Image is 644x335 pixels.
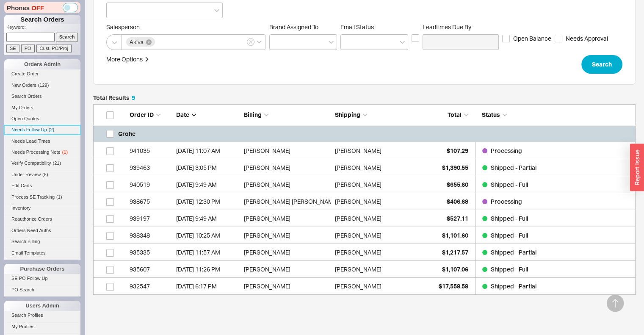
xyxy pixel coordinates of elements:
[4,264,80,274] div: Purchase Orders
[491,147,522,154] span: Processing
[244,159,331,176] div: [PERSON_NAME]
[4,159,80,168] a: Verify Compatibility(21)
[11,127,47,132] span: Needs Follow Up
[244,193,331,210] div: [PERSON_NAME] [PERSON_NAME]
[4,193,80,202] a: Process SE Tracking(1)
[244,111,331,119] div: Billing
[49,127,54,132] span: ( 2 )
[130,111,154,118] span: Order ID
[11,83,36,88] span: New Orders
[130,261,172,278] div: 935607
[447,198,468,205] span: $406.68
[4,237,80,246] a: Search Billing
[4,81,80,90] a: New Orders(129)
[244,176,331,193] div: [PERSON_NAME]
[335,176,381,193] div: [PERSON_NAME]
[56,194,62,199] span: ( 1 )
[329,41,334,44] svg: open menu
[447,215,468,222] span: $527.11
[491,266,528,273] span: Shipped - Full
[491,215,528,222] span: Shipped - Full
[513,34,551,43] span: Open Balance
[130,39,144,45] span: Akiva
[130,176,172,193] div: 940519
[62,150,68,155] span: ( 1 )
[4,311,80,320] a: Search Profiles
[566,34,608,43] span: Needs Approval
[176,159,240,176] div: 9/18/25 3:05 PM
[6,44,19,53] input: SE
[439,282,468,290] span: $17,558.58
[93,176,636,193] a: 940519[DATE] 9:49 AM[PERSON_NAME][PERSON_NAME]$655.60Shipped - Full
[11,194,55,199] span: Process SE Tracking
[93,278,636,295] a: 932547[DATE] 6:17 PM[PERSON_NAME][PERSON_NAME]$17,558.58Shipped - Partial
[491,249,536,256] span: Shipped - Partial
[448,111,462,118] span: Total
[176,111,240,119] div: Date
[442,266,468,273] span: $1,107.06
[11,172,41,177] span: Under Review
[4,125,80,134] a: Needs Follow Up(2)
[130,111,172,119] div: Order ID
[93,244,636,261] a: 935335[DATE] 11:57 AM[PERSON_NAME][PERSON_NAME]$1,217.57Shipped - Partial
[106,55,143,64] div: More Options
[442,249,468,256] span: $1,217.57
[31,3,44,12] span: OFF
[4,226,80,235] a: Orders Need Auths
[335,227,381,244] div: [PERSON_NAME]
[11,150,61,155] span: Needs Processing Note
[335,111,360,118] span: Shipping
[176,227,240,244] div: 9/5/25 10:25 AM
[93,193,636,210] a: 938675[DATE] 12:30 PM[PERSON_NAME] [PERSON_NAME][PERSON_NAME]$406.68Processing
[130,159,172,176] div: 939463
[6,24,80,33] p: Keyword:
[93,210,636,227] a: 939197[DATE] 9:49 AM[PERSON_NAME][PERSON_NAME]$527.11Shipped - Full
[176,111,189,118] span: Date
[4,2,80,13] div: Phones
[111,6,117,15] input: Does NOT have flags
[4,103,80,112] a: My Orders
[244,111,262,118] span: Billing
[4,285,80,294] a: PO Search
[442,232,468,239] span: $1,101.60
[555,35,562,42] input: Needs Approval
[4,274,80,283] a: SE PO Follow Up
[491,282,536,290] span: Shipped - Partial
[244,142,331,159] div: [PERSON_NAME]
[53,161,61,166] span: ( 21 )
[176,193,240,210] div: 9/14/25 12:30 PM
[447,181,468,188] span: $655.60
[176,176,240,193] div: 9/17/25 9:49 AM
[335,278,381,295] div: [PERSON_NAME]
[93,159,636,176] a: 939463[DATE] 3:05 PM[PERSON_NAME][PERSON_NAME]$1,390.55Shipped - Partial
[176,261,240,278] div: 8/25/25 11:26 PM
[4,181,80,190] a: Edit Carts
[130,278,172,295] div: 932547
[130,193,172,210] div: 938675
[335,193,381,210] div: [PERSON_NAME]
[335,111,422,119] div: Shipping
[4,204,80,213] a: Inventory
[38,83,49,88] span: ( 129 )
[4,215,80,224] a: Reauthorize Orders
[130,244,172,261] div: 935335
[426,111,468,119] div: Total
[93,125,636,295] div: grid
[244,210,331,227] div: [PERSON_NAME]
[592,59,612,69] span: Search
[335,261,381,278] div: [PERSON_NAME]
[4,301,80,311] div: Users Admin
[491,181,528,188] span: Shipped - Full
[4,114,80,123] a: Open Quotes
[42,172,48,177] span: ( 8 )
[244,278,331,295] div: [PERSON_NAME]
[4,148,80,157] a: Needs Processing Note(1)
[335,210,381,227] div: [PERSON_NAME]
[56,33,78,42] input: Search
[4,15,80,24] h1: Search Orders
[423,23,499,31] span: Leadtimes Due By
[36,44,72,53] input: Cust. PO/Proj
[475,111,631,119] div: Status
[244,227,331,244] div: [PERSON_NAME]
[93,95,135,101] h5: Total Results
